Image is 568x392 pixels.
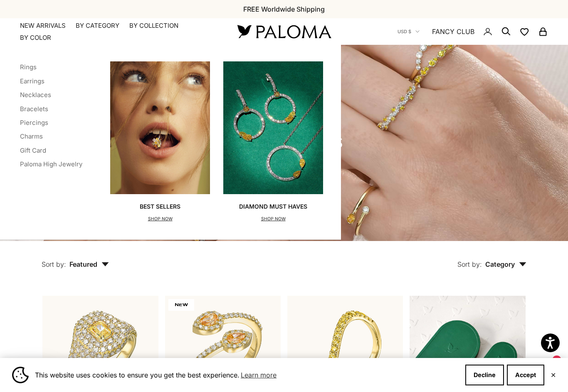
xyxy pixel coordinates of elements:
nav: Secondary navigation [398,18,548,45]
a: Piercings [20,119,48,127]
summary: By Collection [129,22,178,30]
a: Necklaces [20,91,51,99]
img: Cookie banner [12,367,29,383]
summary: By Color [20,34,51,42]
nav: Primary navigation [20,22,217,42]
a: Rings [20,63,37,71]
a: NEW ARRIVALS [20,22,66,30]
p: Best Sellers [140,202,180,211]
span: USD $ [398,28,411,35]
button: USD $ [398,28,420,35]
a: Earrings [20,77,44,85]
a: Best SellersSHOP NOW [110,61,210,223]
a: Diamond Must HavesSHOP NOW [223,61,323,223]
summary: By Category [76,22,119,30]
a: FANCY CLUB [432,26,474,37]
button: Decline [465,365,504,385]
span: Sort by: [457,260,482,268]
span: NEW [168,299,194,311]
button: Close [551,373,556,377]
p: SHOP NOW [239,215,307,223]
p: SHOP NOW [140,215,180,223]
p: FREE Worldwide Shipping [243,4,325,15]
button: Accept [507,365,544,385]
span: Featured [69,260,109,268]
a: Charms [20,132,43,140]
a: Bracelets [20,105,48,113]
span: Sort by: [42,260,66,268]
button: Sort by: Featured [22,241,128,276]
a: Paloma High Jewelry [20,160,82,168]
a: Gift Card [20,146,46,154]
a: Learn more [240,369,278,381]
span: Category [485,260,526,268]
p: Diamond Must Haves [239,202,307,211]
span: This website uses cookies to ensure you get the best experience. [35,369,459,381]
button: Sort by: Category [438,241,546,276]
